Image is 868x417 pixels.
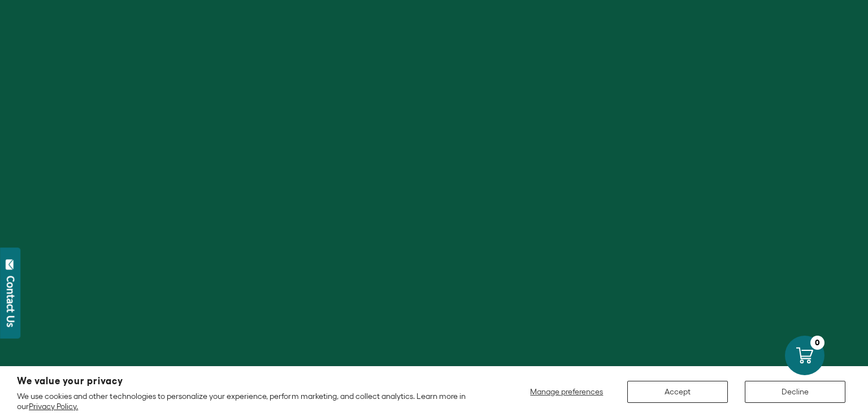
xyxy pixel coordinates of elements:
button: Manage preferences [523,381,610,403]
a: Privacy Policy. [29,402,78,411]
span: Manage preferences [530,387,603,396]
button: Accept [627,381,728,403]
div: 0 [810,336,824,350]
p: We use cookies and other technologies to personalize your experience, perform marketing, and coll... [17,391,481,411]
h2: We value your privacy [17,376,481,386]
div: Contact Us [5,276,16,327]
button: Decline [745,381,845,403]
